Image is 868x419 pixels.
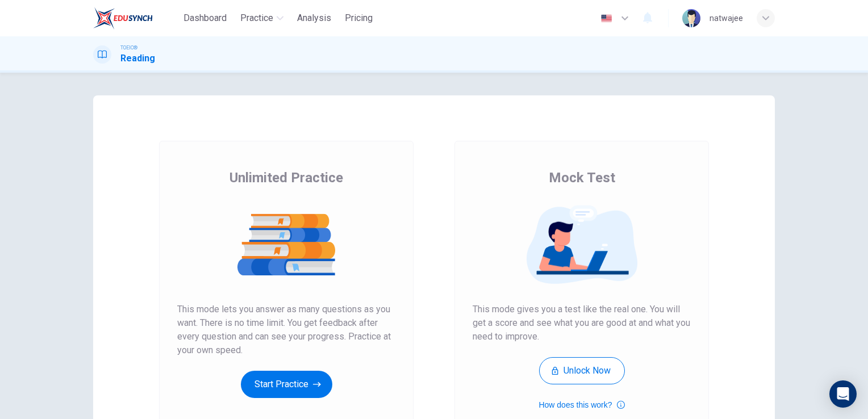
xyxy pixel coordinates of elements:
span: Pricing [345,11,373,25]
span: This mode gives you a test like the real one. You will get a score and see what you are good at a... [473,303,691,343]
button: Pricing [340,8,377,28]
span: Mock Test [549,169,615,187]
button: Start Practice [241,371,332,398]
span: This mode lets you answer as many questions as you want. There is no time limit. You get feedback... [177,303,395,357]
img: EduSynch logo [93,7,153,30]
h1: Reading [120,52,155,65]
button: Analysis [293,8,336,28]
span: Analysis [297,11,331,25]
span: Practice [240,11,273,25]
button: How does this work? [539,398,624,412]
button: Unlock Now [539,357,625,384]
span: TOEIC® [120,44,137,52]
img: en [599,14,614,23]
div: Open Intercom Messenger [829,380,857,408]
span: Dashboard [183,11,227,25]
img: Profile picture [682,9,700,27]
button: Practice [236,8,288,28]
span: Unlimited Practice [229,169,343,187]
button: Dashboard [179,8,231,28]
a: EduSynch logo [93,7,179,30]
div: natwajee [710,11,743,25]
